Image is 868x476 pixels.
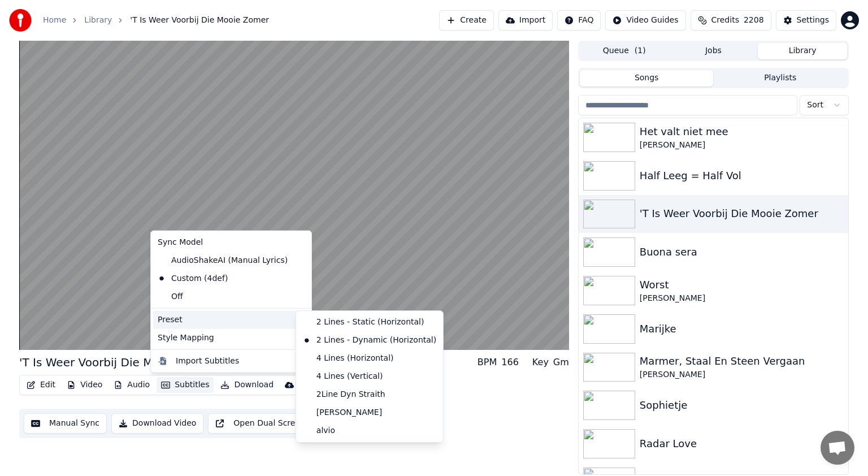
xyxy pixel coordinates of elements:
[580,43,669,59] button: Queue
[691,10,771,31] button: Credits2208
[111,413,203,434] button: Download Video
[821,431,854,465] div: Open de chat
[298,422,441,440] div: alvio
[62,377,107,393] button: Video
[208,413,313,434] button: Open Dual Screen
[635,45,646,57] span: ( 1 )
[130,15,269,26] span: 'T Is Weer Voorbij Die Mooie Zomer
[176,356,239,367] div: Import Subtitles
[298,404,441,422] div: [PERSON_NAME]
[153,311,309,329] div: Preset
[744,15,764,26] span: 2208
[758,43,847,59] button: Library
[776,10,836,31] button: Settings
[580,70,714,86] button: Songs
[24,413,107,434] button: Manual Sync
[640,244,844,260] div: Buona sera
[153,252,292,270] div: AudioShakeAI (Manual Lyrics)
[22,377,60,393] button: Edit
[9,9,32,32] img: youka
[640,436,844,452] div: Radar Love
[157,377,214,393] button: Subtitles
[640,397,844,413] div: Sophietje
[298,386,441,404] div: 2Line Dyn Straith
[153,288,309,306] div: Off
[640,369,844,380] div: [PERSON_NAME]
[216,377,278,393] button: Download
[605,10,685,31] button: Video Guides
[640,124,844,140] div: Het valt niet mee
[640,140,844,151] div: [PERSON_NAME]
[43,15,66,26] a: Home
[298,313,441,331] div: 2 Lines - Static (Horizontal)
[298,331,441,349] div: 2 Lines - Dynamic (Horizontal)
[640,353,844,369] div: Marmer, Staal En Steen Vergaan
[153,233,309,252] div: Sync Model
[640,321,844,337] div: Marijke
[298,349,441,367] div: 4 Lines (Horizontal)
[501,356,519,369] div: 166
[557,10,601,31] button: FAQ
[19,354,218,370] div: 'T Is Weer Voorbij Die Mooie Zomer
[298,367,441,386] div: 4 Lines (Vertical)
[713,70,847,86] button: Playlists
[153,270,232,288] div: Custom (4def)
[797,15,829,26] div: Settings
[532,356,549,369] div: Key
[640,277,844,293] div: Worst
[109,377,154,393] button: Audio
[640,293,844,304] div: [PERSON_NAME]
[640,206,844,222] div: 'T Is Weer Voorbij Die Mooie Zomer
[153,329,309,347] div: Style Mapping
[478,356,497,369] div: BPM
[711,15,739,26] span: Credits
[43,15,269,26] nav: breadcrumb
[553,356,569,369] div: Gm
[498,10,553,31] button: Import
[807,99,823,111] span: Sort
[669,43,758,59] button: Jobs
[84,15,112,26] a: Library
[439,10,494,31] button: Create
[640,168,844,184] div: Half Leeg = Half Vol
